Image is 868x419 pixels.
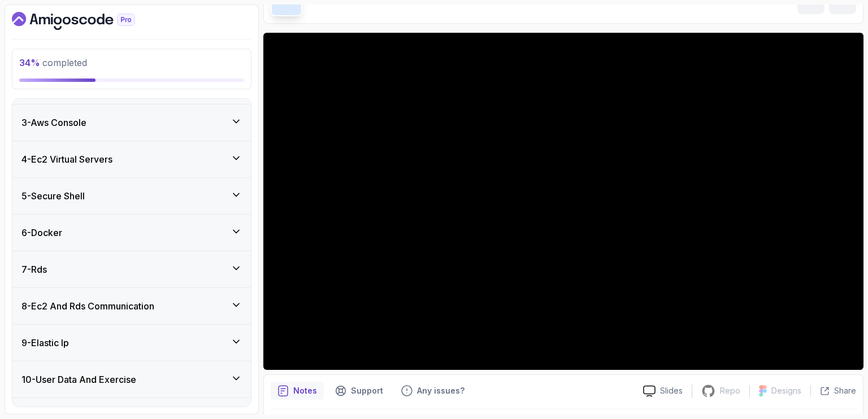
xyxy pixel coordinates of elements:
[720,385,740,396] p: Repo
[12,178,251,214] button: 5-Secure Shell
[12,288,251,324] button: 8-Ec2 And Rds Communication
[21,226,62,239] h3: 6 - Docker
[351,385,383,396] p: Support
[12,141,251,177] button: 4-Ec2 Virtual Servers
[12,104,251,141] button: 3-Aws Console
[21,336,69,350] h3: 9 - Elastic Ip
[660,385,683,396] p: Slides
[21,152,112,166] h3: 4 - Ec2 Virtual Servers
[417,385,465,396] p: Any issues?
[12,361,251,398] button: 10-User Data And Exercise
[21,299,154,313] h3: 8 - Ec2 And Rds Communication
[328,382,390,400] button: Support button
[271,382,324,400] button: notes button
[771,385,801,396] p: Designs
[834,385,856,396] p: Share
[19,57,87,68] span: completed
[21,116,86,129] h3: 3 - Aws Console
[293,385,317,396] p: Notes
[21,263,47,276] h3: 7 - Rds
[810,385,856,396] button: Share
[19,57,40,68] span: 34 %
[12,12,161,30] a: Dashboard
[263,33,863,370] iframe: 3 - SSH From Local Machine
[12,215,251,251] button: 6-Docker
[12,325,251,361] button: 9-Elastic Ip
[394,382,471,400] button: Feedback button
[21,373,136,386] h3: 10 - User Data And Exercise
[634,385,692,397] a: Slides
[12,251,251,287] button: 7-Rds
[21,189,85,203] h3: 5 - Secure Shell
